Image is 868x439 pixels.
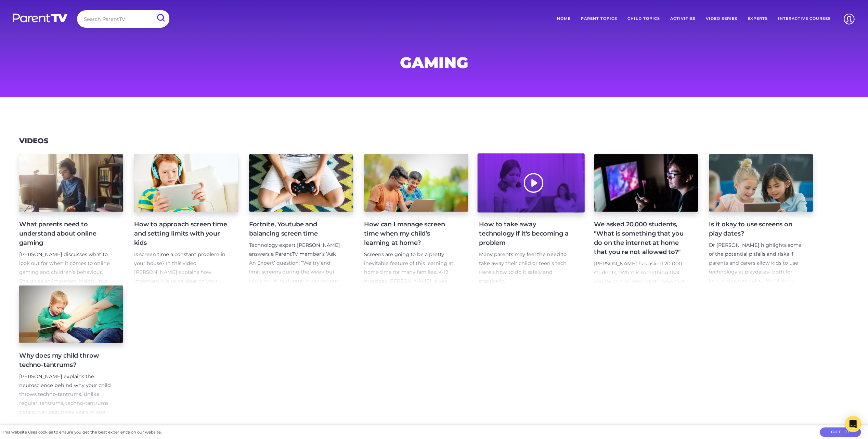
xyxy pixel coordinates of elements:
p: [PERSON_NAME] discusses what to look out for when it comes to online gaming and children’s behavi... [19,250,112,304]
a: Video Series [701,10,742,27]
a: We asked 20,000 students, "What is something that you do on the internet at home that you're not ... [594,154,698,285]
a: Why does my child throw techno-tantrums? [PERSON_NAME] explains the neuroscience behind why your ... [19,285,123,417]
a: How can I manage screen time when my child’s learning at home? Screens are going to be a pretty i... [364,154,468,285]
span: Is screen time a constant problem in your house? In this video, [PERSON_NAME] explains how import... [134,251,225,302]
a: Parent Topics [576,10,622,27]
a: Fortnite, Youtube and balancing screen time Technology expert [PERSON_NAME] answers a ParentTV me... [249,154,353,285]
h4: Why does my child throw techno-tantrums? [19,351,112,370]
h1: gaming [269,56,599,69]
a: Activities [665,10,701,27]
div: This website uses cookies to ensure you get the best experience on our website. [2,429,161,436]
span: Many parents may feel the need to take away their child or teen’s tech. Here’s how to do it safel... [479,251,568,284]
span: Screens are going to be a pretty inevitable feature of this learning at home time for many famili... [364,251,454,302]
img: Account [840,10,858,28]
button: Got it! [820,427,861,437]
h4: How to approach screen time and setting limits with your kids [134,220,227,248]
p: Dr [PERSON_NAME] highlights some of the potential pitfalls and risks if parents and carers allow ... [709,241,802,365]
h4: Is it okay to use screens on play dates? [709,220,802,238]
a: How to take away technology if it's becoming a problem Many parents may feel the need to take awa... [479,154,583,285]
h4: How to take away technology if it's becoming a problem [479,220,572,248]
h4: How can I manage screen time when my child’s learning at home? [364,220,457,248]
a: Is it okay to use screens on play dates? Dr [PERSON_NAME] highlights some of the potential pitfal... [709,154,813,285]
input: Submit [152,10,169,26]
a: Home [552,10,576,27]
a: Child Topics [622,10,665,27]
p: Technology expert [PERSON_NAME] answers a ParentTV member’s ‘Ask An Expert’ question: “We try and... [249,241,342,347]
h4: What parents need to understand about online gaming [19,220,112,248]
a: How to approach screen time and setting limits with your kids Is screen time a constant problem i... [134,154,238,285]
a: Experts [742,10,773,27]
h3: Videos [19,137,48,145]
a: What parents need to understand about online gaming [PERSON_NAME] discusses what to look out for ... [19,154,123,285]
a: Interactive Courses [773,10,836,27]
div: Open Intercom Messenger [845,416,861,432]
img: parenttv-logo-white.4c85aaf.svg [12,13,68,23]
p: [PERSON_NAME] has asked 20 000 students, “What is something that you do on the internet at home t... [594,260,687,384]
h4: We asked 20,000 students, "What is something that you do on the internet at home that you're not ... [594,220,687,257]
h4: Fortnite, Youtube and balancing screen time [249,220,342,238]
input: Search ParentTV [77,10,169,28]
